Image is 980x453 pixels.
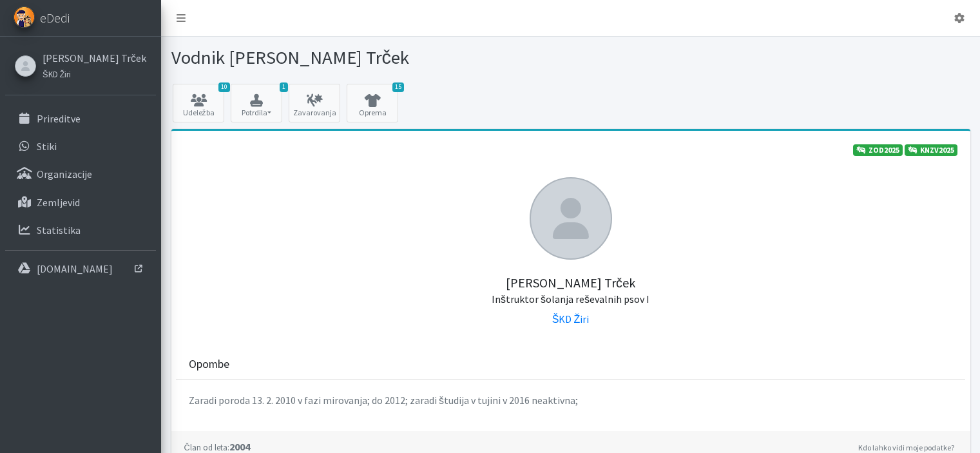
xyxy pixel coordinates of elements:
a: 15 Oprema [347,84,398,122]
a: Zemljevid [5,189,156,215]
p: Zemljevid [37,196,80,209]
small: Inštruktor šolanja reševalnih psov I [492,293,649,305]
a: Statistika [5,217,156,243]
p: [DOMAIN_NAME] [37,262,113,275]
a: [DOMAIN_NAME] [5,256,156,282]
small: ŠKD Žiri [43,69,71,79]
p: Stiki [37,140,57,153]
small: Član od leta: [184,442,229,452]
a: ŠKD Žiri [43,66,146,81]
h3: Opombe [189,358,229,371]
h5: [PERSON_NAME] Trček [184,260,957,306]
button: 1 Potrdila [231,84,282,122]
span: 10 [218,82,230,92]
a: ŠKD Žiri [552,313,589,325]
p: Prireditve [37,112,81,125]
a: Stiki [5,133,156,159]
span: 1 [280,82,288,92]
a: 10 Udeležba [173,84,224,122]
a: [PERSON_NAME] Trček [43,50,146,66]
span: 15 [392,82,404,92]
span: eDedi [40,8,70,28]
a: Prireditve [5,106,156,131]
a: ZOD2025 [853,144,903,156]
a: Organizacije [5,161,156,187]
h1: Vodnik [PERSON_NAME] Trček [171,46,566,69]
strong: 2004 [184,440,250,453]
a: KNZV2025 [905,144,957,156]
p: Zaradi poroda 13. 2. 2010 v fazi mirovanja; do 2012; zaradi študija v tujini v 2016 neaktivna; [189,392,952,408]
img: eDedi [14,6,35,28]
p: Organizacije [37,168,92,180]
a: Zavarovanja [289,84,340,122]
p: Statistika [37,224,81,236]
